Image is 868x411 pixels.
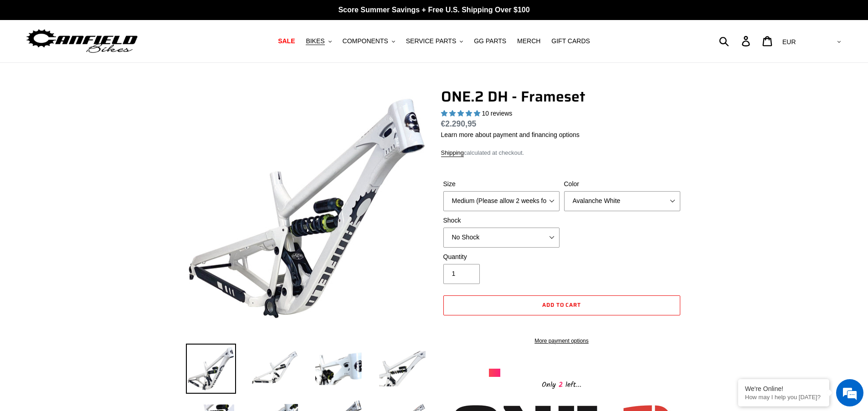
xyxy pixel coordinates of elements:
span: SALE [278,37,295,45]
a: SALE [273,35,299,47]
p: How may I help you today? [745,394,822,401]
span: Add to cart [542,300,581,309]
button: SERVICE PARTS [401,35,467,47]
span: 5.00 stars [441,110,482,117]
img: Canfield Bikes [25,27,139,56]
div: Only left... [489,377,635,391]
h1: ONE.2 DH - Frameset [441,88,683,105]
a: GIFT CARDS [547,35,595,47]
span: GG PARTS [474,37,506,45]
img: Load image into Gallery viewer, ONE.2 DH - Frameset [186,344,236,394]
span: COMPONENTS [343,37,388,45]
span: 10 reviews [482,110,512,117]
a: Shipping [441,149,464,157]
span: GIFT CARDS [551,37,590,45]
span: 2 [556,379,565,391]
a: Learn more about payment and financing options [441,131,580,138]
img: Load image into Gallery viewer, ONE.2 DH - Frameset [250,344,300,394]
img: Load image into Gallery viewer, ONE.2 DH - Frameset [313,344,364,394]
div: We're Online! [745,385,822,392]
img: Load image into Gallery viewer, ONE.2 DH - Frameset [377,344,427,394]
label: Color [564,179,680,189]
a: MERCH [513,35,545,47]
span: MERCH [517,37,540,45]
label: Shock [443,216,560,225]
a: GG PARTS [469,35,511,47]
span: SERVICE PARTS [406,37,456,45]
span: €2.290,95 [441,119,477,128]
input: Search [724,31,747,51]
button: BIKES [301,35,336,47]
div: calculated at checkout. [441,148,683,157]
label: Quantity [443,252,560,262]
button: Add to cart [443,295,680,315]
button: COMPONENTS [338,35,400,47]
a: More payment options [443,337,680,345]
span: BIKES [306,37,324,45]
label: Size [443,179,560,189]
